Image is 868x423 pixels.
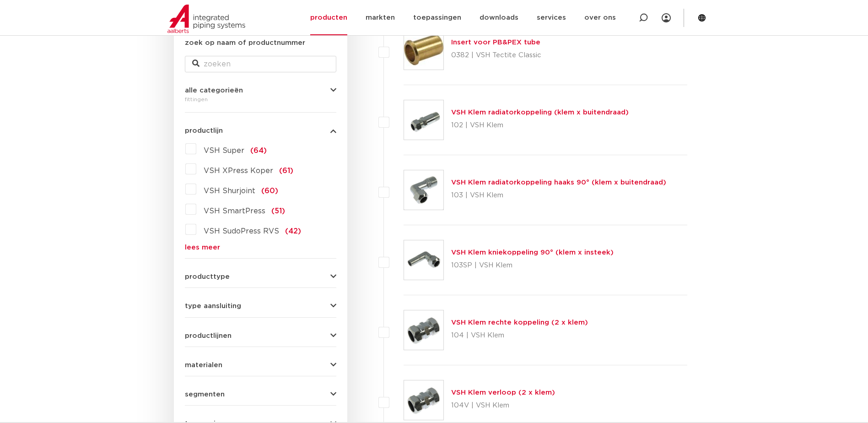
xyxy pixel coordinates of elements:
img: Thumbnail for Insert voor PB&PEX tube [404,30,443,70]
span: alle categorieën [185,87,243,94]
span: VSH SmartPress [204,207,265,215]
a: Insert voor PB&PEX tube [451,39,540,46]
button: producttype [185,273,336,280]
button: segmenten [185,391,336,398]
span: VSH XPress Koper [204,167,273,174]
span: (60) [261,187,278,195]
span: (51) [271,207,285,215]
a: VSH Klem verloop (2 x klem) [451,389,555,396]
button: alle categorieën [185,87,336,94]
p: 104 | VSH Klem [451,328,588,343]
button: type aansluiting [185,303,336,309]
span: (64) [250,147,267,154]
p: 103SP | VSH Klem [451,258,614,273]
img: Thumbnail for VSH Klem rechte koppeling (2 x klem) [404,310,443,350]
span: VSH Super [204,147,244,154]
img: Thumbnail for VSH Klem radiatorkoppeling haaks 90° (klem x buitendraad) [404,170,443,210]
span: type aansluiting [185,303,241,309]
span: VSH Shurjoint [204,187,255,195]
a: VSH Klem rechte koppeling (2 x klem) [451,319,588,326]
p: 0382 | VSH Tectite Classic [451,48,541,63]
label: zoek op naam of productnummer [185,38,305,49]
span: productlijn [185,127,223,134]
span: productlijnen [185,332,232,339]
span: producttype [185,273,230,280]
a: VSH Klem radiatorkoppeling (klem x buitendraad) [451,109,629,116]
button: productlijnen [185,332,336,339]
p: 102 | VSH Klem [451,118,629,133]
p: 103 | VSH Klem [451,188,666,203]
span: (42) [285,228,301,235]
span: VSH SudoPress RVS [204,228,279,235]
span: (61) [279,167,293,174]
a: lees meer [185,244,336,251]
img: Thumbnail for VSH Klem verloop (2 x klem) [404,380,443,420]
img: Thumbnail for VSH Klem kniekoppeling 90° (klem x insteek) [404,240,443,280]
a: VSH Klem kniekoppeling 90° (klem x insteek) [451,249,614,256]
button: materialen [185,362,336,369]
img: Thumbnail for VSH Klem radiatorkoppeling (klem x buitendraad) [404,100,443,140]
a: VSH Klem radiatorkoppeling haaks 90° (klem x buitendraad) [451,179,666,186]
input: zoeken [185,56,336,72]
p: 104V | VSH Klem [451,398,555,413]
span: materialen [185,362,222,369]
button: productlijn [185,127,336,134]
div: fittingen [185,94,336,105]
span: segmenten [185,391,225,398]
